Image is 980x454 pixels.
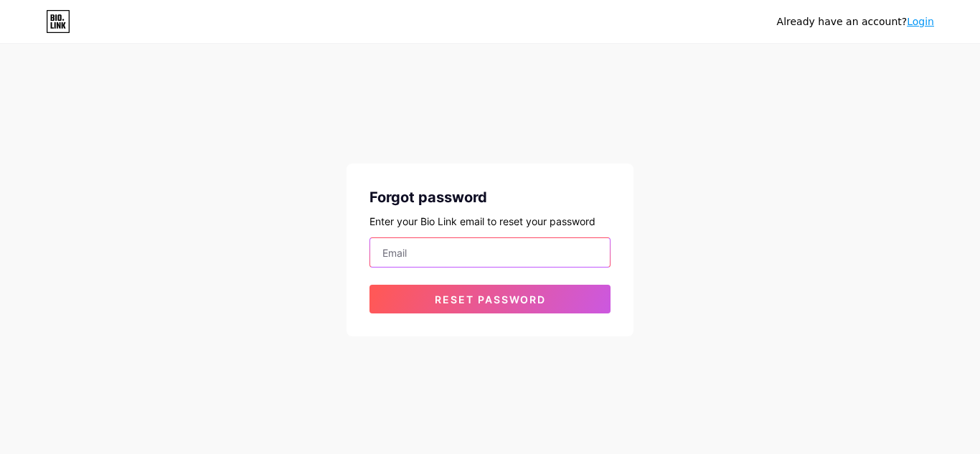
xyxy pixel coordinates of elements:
a: Login [907,16,934,27]
button: Reset password [369,285,611,313]
span: Reset password [435,293,546,306]
input: Email [370,238,610,267]
div: Enter your Bio Link email to reset your password [369,214,611,229]
div: Already have an account? [777,14,934,29]
div: Forgot password [369,186,611,208]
